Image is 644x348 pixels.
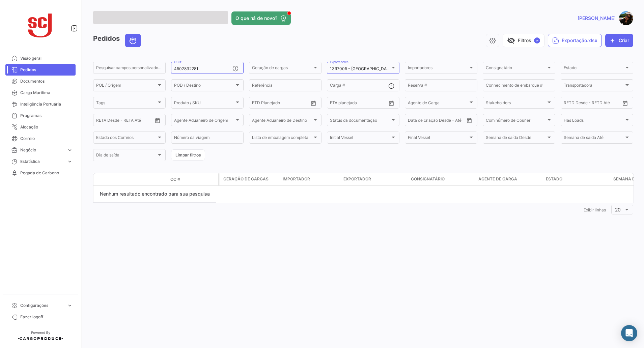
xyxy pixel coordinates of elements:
[425,119,451,123] input: Até
[125,34,140,47] button: Ocean
[605,34,633,47] button: Criar
[5,64,76,76] a: Pedidos
[20,136,73,142] span: Correio
[20,113,73,119] span: Programas
[280,173,341,185] datatable-header-cell: Importador
[5,167,76,179] a: Pegada de Carbono
[486,119,546,123] span: Com número de Courier
[219,173,280,185] datatable-header-cell: Geração de cargas
[581,101,607,106] input: Até
[548,34,602,47] button: Exportação.xlsx
[478,176,517,182] span: Agente de Carga
[408,173,476,185] datatable-header-cell: Consignatário
[5,87,76,98] a: Carga Marítima
[93,186,216,203] div: Nenhum resultado encontrado para sua pesquisa
[564,101,576,106] input: Desde
[408,136,468,141] span: Final Vessel
[341,173,408,185] datatable-header-cell: Exportador
[330,136,390,141] span: Initial Vessel
[96,101,157,106] span: Tags
[67,158,73,165] span: expand_more
[464,115,474,125] button: Open calendar
[486,66,546,71] span: Consignatário
[343,176,371,182] span: Exportador
[269,101,296,106] input: Até
[386,98,396,108] button: Open calendar
[308,98,318,108] button: Open calendar
[5,121,76,133] a: Alocação
[5,76,76,87] a: Documentos
[170,176,180,182] span: OC #
[578,15,616,22] span: [PERSON_NAME]
[564,136,624,141] span: Semana de saída Até
[411,176,445,182] span: Consignatário
[113,119,140,123] input: Até
[5,133,76,144] a: Correio
[283,176,310,182] span: Importador
[5,98,76,110] a: Inteligência Portuária
[20,170,73,176] span: Pegada de Carbono
[408,101,468,106] span: Agente de Carga
[20,124,73,130] span: Alocação
[107,177,124,182] datatable-header-cell: Modo de Transporte
[20,147,64,153] span: Negócio
[543,173,611,185] datatable-header-cell: Estado
[174,84,234,89] span: POD / Destino
[152,115,163,125] button: Open calendar
[486,136,546,141] span: Semana de saída Desde
[168,174,218,185] datatable-header-cell: OC #
[564,119,624,123] span: Has Loads
[546,176,562,182] span: Estado
[534,37,540,43] span: ✓
[67,147,73,153] span: expand_more
[564,84,624,89] span: Transportadora
[20,302,64,309] span: Configurações
[252,136,312,141] span: Lista de embalagem completa
[174,119,234,123] span: Agente Aduaneiro de Origem
[96,154,157,158] span: Dia de saída
[171,149,205,161] button: Limpar filtros
[20,67,73,73] span: Pedidos
[5,53,76,64] a: Visão geral
[5,110,76,121] a: Programas
[619,11,633,25] img: 95663850_2739718712822740_3329491087747186688_n.jpg
[252,101,264,106] input: Desde
[330,66,417,71] mat-select-trigger: 1397005 - [GEOGRAPHIC_DATA] EXPORT DC
[20,158,64,165] span: Estatística
[67,302,73,309] span: expand_more
[223,176,269,182] span: Geração de cargas
[124,177,168,182] datatable-header-cell: Estado Doc.
[330,101,342,106] input: Desde
[486,101,546,106] span: Stakeholders
[620,98,630,108] button: Open calendar
[408,119,420,123] input: Desde
[621,325,637,341] div: Abrir Intercom Messenger
[231,11,291,25] button: O que há de novo?
[96,119,108,123] input: Desde
[564,66,624,71] span: Estado
[252,66,312,71] span: Geração de cargas
[615,207,621,212] span: 20
[20,314,73,320] span: Fazer logoff
[235,15,277,22] span: O que há de novo?
[96,136,157,141] span: Estado dos Correios
[503,34,544,47] button: visibility_offFiltros✓
[20,55,73,61] span: Visão geral
[347,101,373,106] input: Até
[96,84,157,89] span: POL / Origem
[174,101,234,106] span: Produto / SKU
[20,101,73,107] span: Inteligência Portuária
[93,34,143,47] h3: Pedidos
[24,8,57,42] img: scj_logo1.svg
[330,119,390,123] span: Status da documentação
[20,78,73,84] span: Documentos
[20,90,73,96] span: Carga Marítima
[584,207,606,212] span: Exibir linhas
[507,36,515,45] span: visibility_off
[408,66,468,71] span: Importadores
[476,173,543,185] datatable-header-cell: Agente de Carga
[252,119,312,123] span: Agente Aduaneiro de Destino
